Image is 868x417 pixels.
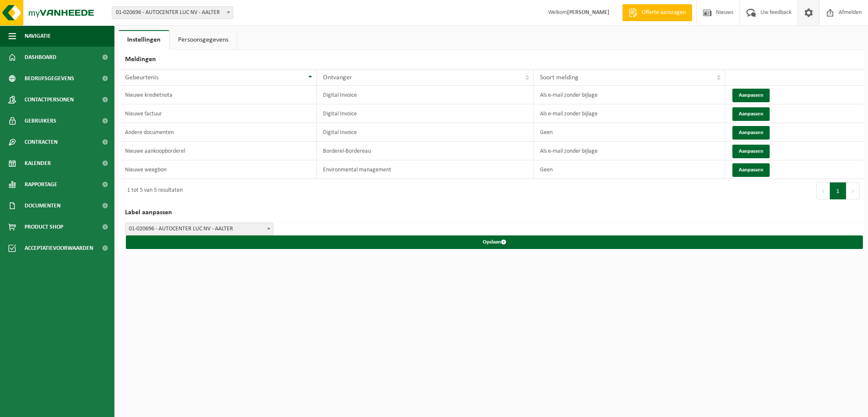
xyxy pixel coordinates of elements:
span: Gebruikers [25,110,56,132]
span: 01-020696 - AUTOCENTER LUC NV - AALTER [112,7,233,19]
button: Next [846,182,860,199]
span: 01-020696 - AUTOCENTER LUC NV - AALTER [112,6,233,19]
td: Digital Invoice [317,86,534,104]
span: Ontvanger [323,74,352,81]
button: Aanpassen [732,126,770,140]
span: Contactpersonen [25,89,74,110]
td: Borderel-Bordereau [317,142,534,160]
td: Nieuwe kredietnota [119,86,317,104]
span: Dashboard [25,47,56,68]
button: Aanpassen [732,145,770,158]
span: Navigatie [25,25,51,47]
td: Nieuwe factuur [119,104,317,123]
button: Aanpassen [732,107,770,121]
td: Geen [534,123,725,142]
td: Environmental management [317,160,534,179]
td: Digital Invoice [317,104,534,123]
span: Acceptatievoorwaarden [25,238,93,259]
span: Documenten [25,195,61,216]
a: Offerte aanvragen [622,4,692,21]
span: Soort melding [540,74,579,81]
span: Gebeurtenis [125,74,159,81]
td: Digital Invoice [317,123,534,142]
button: Opslaan [126,235,863,249]
button: 1 [830,182,846,199]
div: 1 tot 5 van 5 resultaten [123,183,183,199]
a: Instellingen [119,30,169,50]
span: Rapportage [25,174,57,195]
span: Product Shop [25,216,63,238]
strong: [PERSON_NAME] [567,9,609,16]
span: Contracten [25,132,58,153]
h2: Meldingen [119,50,864,70]
span: Offerte aanvragen [640,8,688,17]
button: Aanpassen [732,89,770,102]
td: Andere documenten [119,123,317,142]
span: 01-020696 - AUTOCENTER LUC NV - AALTER [125,223,273,235]
td: Als e-mail zonder bijlage [534,86,725,104]
a: Persoonsgegevens [170,30,237,50]
h2: Label aanpassen [119,203,864,223]
span: Bedrijfsgegevens [25,68,74,89]
span: Kalender [25,153,51,174]
td: Nieuwe weegbon [119,160,317,179]
span: 01-020696 - AUTOCENTER LUC NV - AALTER [125,223,273,235]
button: Aanpassen [732,163,770,177]
button: Previous [816,182,830,199]
td: Als e-mail zonder bijlage [534,104,725,123]
td: Nieuwe aankoopborderel [119,142,317,160]
td: Geen [534,160,725,179]
td: Als e-mail zonder bijlage [534,142,725,160]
